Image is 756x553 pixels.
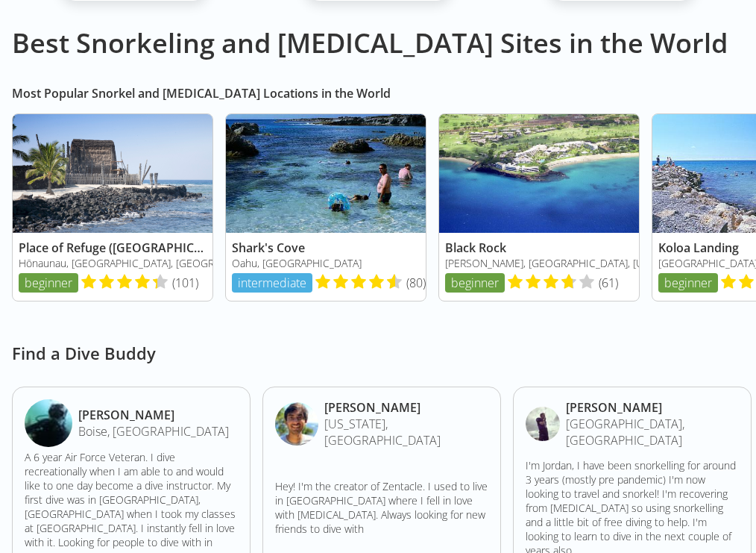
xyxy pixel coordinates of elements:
[12,25,744,61] h1: Best Snorkeling and [MEDICAL_DATA] Sites in the World
[324,416,488,449] div: [US_STATE], [GEOGRAPHIC_DATA]
[526,407,560,441] img: jordan townsend
[78,423,229,440] div: Boise, [GEOGRAPHIC_DATA]
[566,416,739,449] div: [GEOGRAPHIC_DATA], [GEOGRAPHIC_DATA]
[12,85,744,101] h2: Most Popular Snorkel and [MEDICAL_DATA] Locations in the World
[275,402,318,446] img: Mayank Jain
[566,399,739,416] a: [PERSON_NAME]
[78,407,229,423] a: [PERSON_NAME]
[275,479,488,536] div: Hey! I'm the creator of Zentacle. I used to live in [GEOGRAPHIC_DATA] where I fell in love with [...
[25,399,72,447] img: Derek Peltier
[324,399,488,416] a: [PERSON_NAME]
